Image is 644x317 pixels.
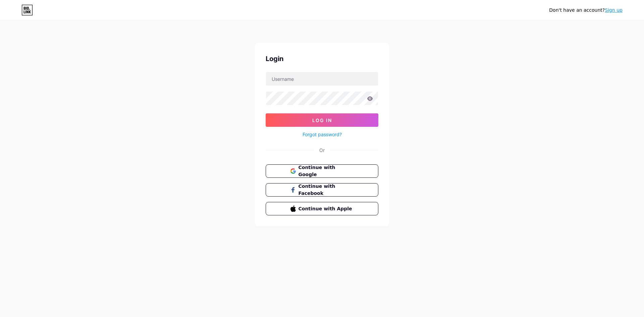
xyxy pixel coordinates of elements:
span: Continue with Facebook [299,183,354,197]
button: Continue with Apple [266,202,378,215]
div: Or [319,147,325,154]
span: Continue with Apple [299,205,354,212]
button: Continue with Facebook [266,183,378,197]
div: Login [266,54,378,64]
button: Log In [266,113,378,127]
span: Continue with Google [299,164,354,178]
div: Don't have an account? [549,7,623,14]
a: Sign up [605,7,623,13]
button: Continue with Google [266,164,378,178]
span: Log In [312,117,332,123]
input: Username [266,72,378,86]
a: Forgot password? [303,131,342,138]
